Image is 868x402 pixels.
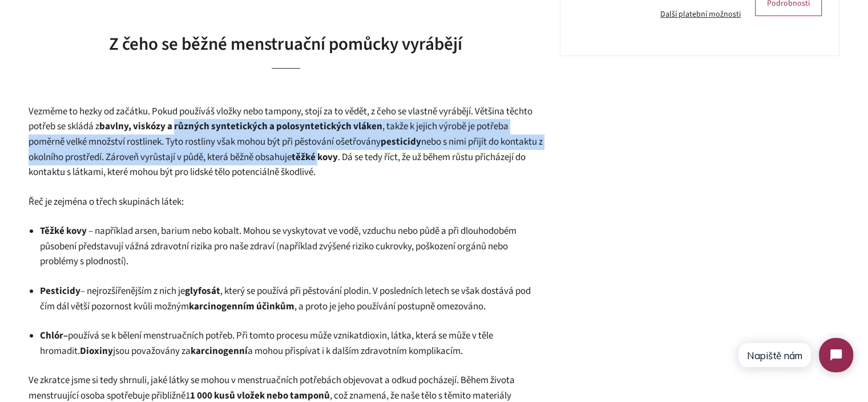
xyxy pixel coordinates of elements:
span: Z čeho se běžné menstruační pomůcky vyrábějí [109,31,462,57]
strong: Dioxiny [80,344,113,358]
span: , látka, která se může v těle hromadit. jsou považovány za [40,329,493,358]
span: dioxin [362,329,387,343]
strong: Pesticidy [40,284,80,298]
span: Řeč je zejména o třech skupinách látek: [29,195,184,209]
strong: glyfosát [185,284,220,298]
strong: kovy [317,150,338,164]
span: – například arsen, barium nebo kobalt. Mohou se vyskytovat ve vodě, vzduchu nebo půdě a při dlouh... [40,224,516,268]
span: používá se k bělení menstruačních potřeb. Při tomto procesu může vznikat [63,329,362,343]
strong: účinkům [256,300,294,313]
strong: Chlór [40,329,63,343]
a: Další platební možnosti [652,9,749,21]
strong: karcinogenním [189,300,255,313]
span: , který se používá při pěstování plodin. V posledních letech se však dostává pod čím dál větší po... [40,284,531,313]
span: – nejrozšířenějším z nich je [80,284,185,298]
strong: těžké [292,150,316,164]
iframe: Tidio Chat [728,328,863,382]
strong: Těžké kovy [40,224,87,238]
span: Vezměme to hezky od začátku. Pokud používáš vložky nebo tampony, stojí za to vědět, z čeho se vla... [29,105,532,134]
strong: bavlny, viskózy a různých syntetických a polosyntetických vláken [99,120,382,133]
strong: – [63,329,68,343]
strong: karcinogenní [191,344,248,358]
span: nebo s nimi přijít do kontaktu z okolního prostředí. Zároveň vyrůstají v půdě, která běžně obsahuje [29,135,543,164]
span: a mohou přispívat i k dalším zdravotním komplikacím. [248,344,463,358]
strong: pesticidy [381,135,421,149]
